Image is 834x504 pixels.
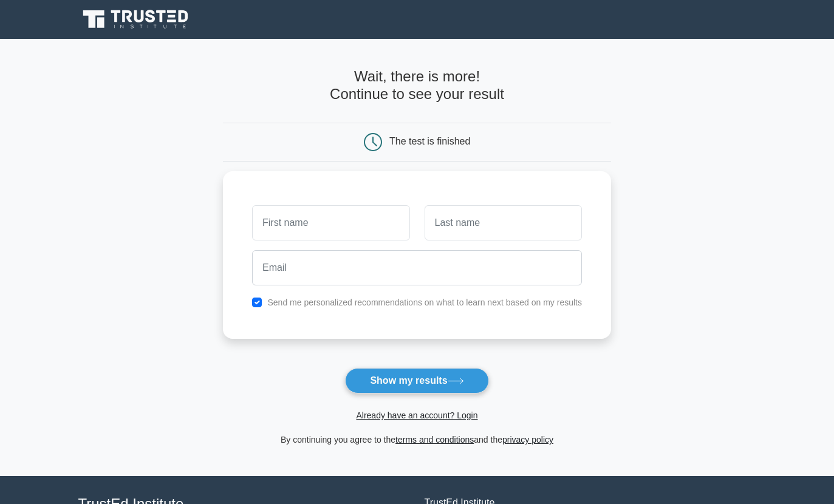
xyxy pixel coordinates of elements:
[502,435,553,444] a: privacy policy
[216,432,618,447] div: By continuing you agree to the and the
[356,410,477,420] a: Already have an account? Login
[395,435,474,444] a: terms and conditions
[267,298,582,307] label: Send me personalized recommendations on what to learn next based on my results
[252,205,409,240] input: First name
[345,368,488,393] button: Show my results
[223,68,611,103] h4: Wait, there is more! Continue to see your result
[425,205,582,240] input: Last name
[389,136,470,146] div: The test is finished
[252,250,582,285] input: Email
